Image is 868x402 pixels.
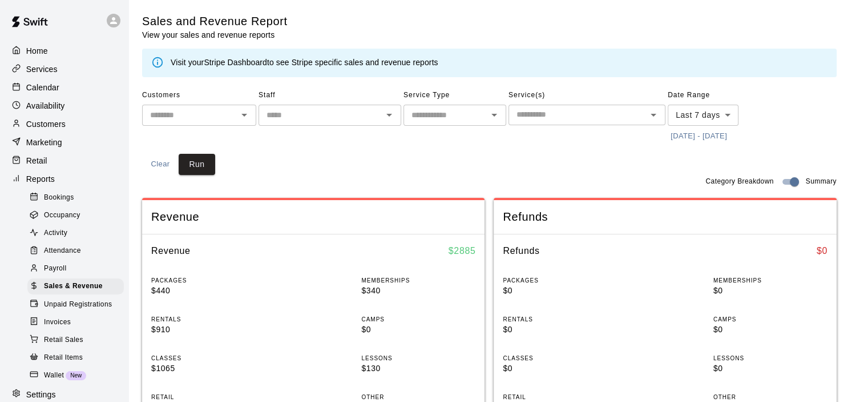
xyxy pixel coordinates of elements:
[44,370,64,381] span: Wallet
[486,107,502,123] button: Open
[27,189,128,206] a: Bookings
[361,354,475,363] p: LESSONS
[9,97,119,114] a: Availability
[26,137,62,148] p: Marketing
[713,285,827,297] p: $0
[171,57,438,69] div: Visit your to see Stripe specific sales and revenue reports
[27,225,124,241] div: Activity
[27,313,128,331] a: Invoices
[142,154,179,175] button: Clear
[668,128,730,145] button: [DATE] - [DATE]
[151,393,265,401] p: RETAIL
[44,228,67,239] span: Activity
[142,14,288,29] h5: Sales and Revenue Report
[26,100,65,112] p: Availability
[44,299,112,311] span: Unpaid Registrations
[503,354,617,363] p: CLASSES
[9,116,119,133] a: Customers
[151,354,265,363] p: CLASSES
[27,225,128,242] a: Activity
[27,349,128,367] a: Retail Items
[142,86,256,105] span: Customers
[503,209,827,225] span: Refunds
[361,276,475,285] p: MEMBERSHIPS
[645,107,661,123] button: Open
[503,276,617,285] p: PACKAGES
[9,134,119,151] a: Marketing
[26,63,58,75] p: Services
[259,86,401,105] span: Staff
[44,281,103,292] span: Sales & Revenue
[27,260,128,278] a: Payroll
[27,332,124,348] div: Retail Sales
[503,393,617,401] p: RETAIL
[142,29,288,41] p: View your sales and revenue reports
[361,285,475,297] p: $340
[151,285,265,297] p: $440
[9,170,119,188] a: Reports
[27,331,128,349] a: Retail Sales
[44,352,83,364] span: Retail Items
[9,79,119,96] a: Calendar
[151,324,265,336] p: $910
[9,152,119,169] a: Retail
[381,107,397,123] button: Open
[403,86,506,105] span: Service Type
[44,263,66,274] span: Payroll
[449,244,476,258] h6: $ 2885
[27,296,128,313] a: Unpaid Registrations
[151,315,265,324] p: RENTALS
[503,324,617,336] p: $0
[66,372,86,379] span: New
[713,354,827,363] p: LESSONS
[179,154,215,175] button: Run
[27,242,128,260] a: Attendance
[204,58,267,67] a: Stripe Dashboard
[26,389,56,400] p: Settings
[361,363,475,375] p: $130
[705,176,773,188] span: Category Breakdown
[27,261,124,277] div: Payroll
[236,107,252,123] button: Open
[713,363,827,375] p: $0
[27,243,124,259] div: Attendance
[713,315,827,324] p: CAMPS
[27,297,124,313] div: Unpaid Registrations
[26,82,59,93] p: Calendar
[26,155,47,166] p: Retail
[44,317,71,328] span: Invoices
[27,278,124,294] div: Sales & Revenue
[27,367,128,384] a: WalletNew
[668,105,738,126] div: Last 7 days
[27,190,124,206] div: Bookings
[508,86,665,105] span: Service(s)
[44,210,80,221] span: Occupancy
[361,393,475,401] p: OTHER
[27,315,124,331] div: Invoices
[26,45,48,57] p: Home
[9,42,119,59] a: Home
[27,206,128,224] a: Occupancy
[817,244,827,258] h6: $ 0
[151,244,191,258] h6: Revenue
[361,315,475,324] p: CAMPS
[503,363,617,375] p: $0
[44,335,83,346] span: Retail Sales
[44,192,74,204] span: Bookings
[503,315,617,324] p: RENTALS
[26,118,66,130] p: Customers
[151,363,265,375] p: $1065
[668,86,768,105] span: Date Range
[361,324,475,336] p: $0
[503,244,539,258] h6: Refunds
[713,324,827,336] p: $0
[9,61,119,78] a: Services
[806,176,837,188] span: Summary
